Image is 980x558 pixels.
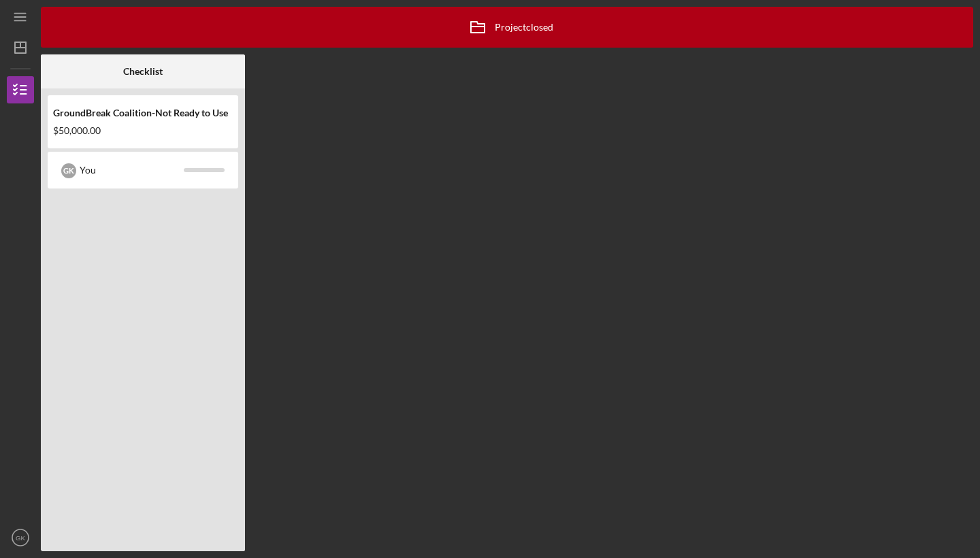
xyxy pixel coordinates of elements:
[7,524,34,551] button: GK
[123,66,163,77] b: Checklist
[80,159,184,182] div: You
[461,10,553,44] div: Project closed
[61,163,76,178] div: G K
[16,534,25,542] text: GK
[53,108,233,118] div: GroundBreak Coalition-Not Ready to Use
[53,125,233,136] div: $50,000.00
